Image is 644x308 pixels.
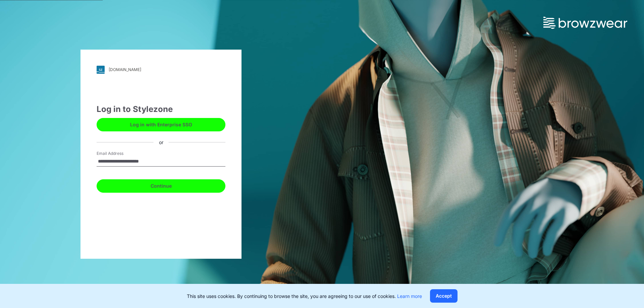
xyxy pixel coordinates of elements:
img: svg+xml;base64,PHN2ZyB3aWR0aD0iMjgiIGhlaWdodD0iMjgiIHZpZXdCb3g9IjAgMCAyOCAyOCIgZmlsbD0ibm9uZSIgeG... [97,66,105,74]
a: [DOMAIN_NAME] [97,66,225,74]
label: Email Address [97,150,144,157]
div: Log in to Stylezone [97,103,225,115]
img: browzwear-logo.73288ffb.svg [543,17,627,29]
button: Log in with Enterprise SSO [97,118,225,131]
div: or [154,139,169,146]
button: Continue [97,179,225,193]
button: Accept [430,289,458,303]
p: This site uses cookies. By continuing to browse the site, you are agreeing to our use of cookies. [187,293,422,300]
div: [DOMAIN_NAME] [109,67,141,72]
a: Learn more [397,293,422,299]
